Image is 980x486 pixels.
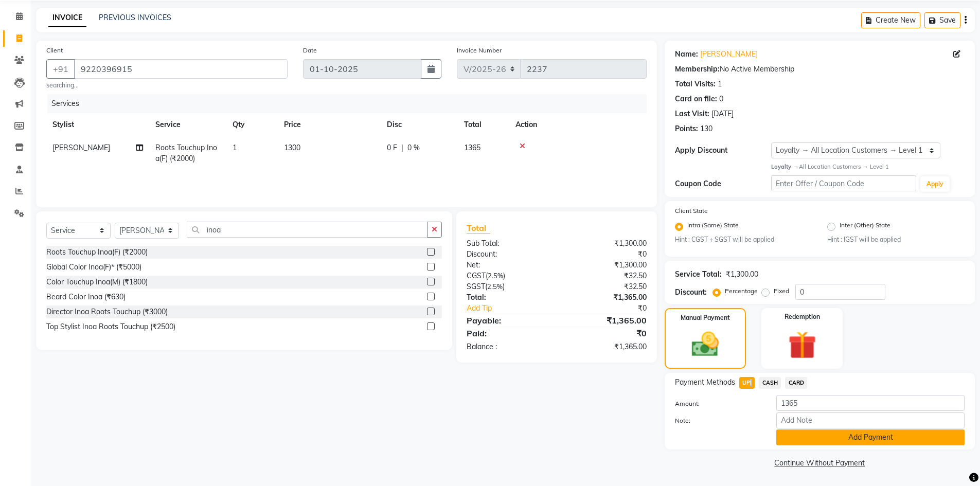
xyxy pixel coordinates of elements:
[488,272,503,280] span: 2.5%
[700,123,712,134] div: 130
[459,271,557,281] div: ( )
[46,113,149,136] th: Stylist
[675,206,708,215] label: Client State
[52,143,110,152] span: [PERSON_NAME]
[149,113,226,136] th: Service
[675,49,698,60] div: Name:
[785,377,807,389] span: CARD
[233,143,237,152] span: 1
[675,64,965,75] div: No Active Membership
[557,314,654,327] div: ₹1,365.00
[459,341,557,352] div: Balance :
[557,281,654,292] div: ₹32.50
[457,46,502,55] label: Invoice Number
[675,123,698,134] div: Points:
[407,142,420,153] span: 0 %
[46,46,63,55] label: Client
[509,113,647,136] th: Action
[467,223,490,233] span: Total
[779,328,825,363] img: _gift.svg
[719,94,723,104] div: 0
[46,321,175,332] div: Top Stylist Inoa Roots Touchup (₹2500)
[459,281,557,292] div: ( )
[675,109,709,119] div: Last Visit:
[675,178,772,189] div: Coupon Code
[464,143,480,152] span: 1365
[459,303,573,314] a: Add Tip
[557,271,654,281] div: ₹32.50
[278,113,381,136] th: Price
[771,163,798,170] strong: Loyalty →
[667,399,769,408] label: Amount:
[861,12,920,28] button: Create New
[726,269,758,280] div: ₹1,300.00
[675,269,722,280] div: Service Total:
[557,238,654,249] div: ₹1,300.00
[459,292,557,303] div: Total:
[459,314,557,327] div: Payable:
[557,260,654,271] div: ₹1,300.00
[46,59,75,79] button: +91
[226,113,278,136] th: Qty
[776,412,965,428] input: Add Note
[683,329,727,360] img: _cash.svg
[785,312,820,321] label: Redemption
[771,175,916,191] input: Enter Offer / Coupon Code
[459,249,557,260] div: Discount:
[155,143,217,163] span: Roots Touchup Inoa(F) (₹2000)
[827,235,965,244] small: Hint : IGST will be applied
[675,79,716,89] div: Total Visits:
[46,81,288,90] small: searching...
[99,13,171,22] a: PREVIOUS INVOICES
[557,249,654,260] div: ₹0
[667,416,769,425] label: Note:
[675,235,812,244] small: Hint : CGST + SGST will be applied
[74,59,288,79] input: Search by Name/Mobile/Email/Code
[725,286,758,296] label: Percentage
[46,307,168,317] div: Director Inoa Roots Touchup (₹3000)
[776,429,965,445] button: Add Payment
[47,94,654,113] div: Services
[187,222,427,238] input: Search or Scan
[284,143,300,152] span: 1300
[487,282,503,291] span: 2.5%
[459,238,557,249] div: Sub Total:
[459,260,557,271] div: Net:
[573,303,654,314] div: ₹0
[467,271,486,280] span: CGST
[681,313,730,322] label: Manual Payment
[687,221,739,233] label: Intra (Same) State
[303,46,317,55] label: Date
[557,292,654,303] div: ₹1,365.00
[675,64,720,75] div: Membership:
[557,327,654,339] div: ₹0
[739,377,755,389] span: UPI
[459,327,557,339] div: Paid:
[46,292,126,302] div: Beard Color Inoa (₹630)
[46,277,148,287] div: Color Touchup Inoa(M) (₹1800)
[675,94,717,104] div: Card on file:
[48,9,86,27] a: INVOICE
[667,458,973,469] a: Continue Without Payment
[771,163,965,171] div: All Location Customers → Level 1
[700,49,758,60] a: [PERSON_NAME]
[387,142,397,153] span: 0 F
[924,12,960,28] button: Save
[840,221,890,233] label: Inter (Other) State
[46,247,148,258] div: Roots Touchup Inoa(F) (₹2000)
[774,286,789,296] label: Fixed
[675,287,707,298] div: Discount:
[776,395,965,411] input: Amount
[458,113,509,136] th: Total
[718,79,722,89] div: 1
[401,142,403,153] span: |
[46,262,141,273] div: Global Color Inoa(F)* (₹5000)
[381,113,458,136] th: Disc
[467,282,485,291] span: SGST
[759,377,781,389] span: CASH
[920,176,950,192] button: Apply
[557,341,654,352] div: ₹1,365.00
[675,377,735,388] span: Payment Methods
[675,145,772,156] div: Apply Discount
[711,109,734,119] div: [DATE]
